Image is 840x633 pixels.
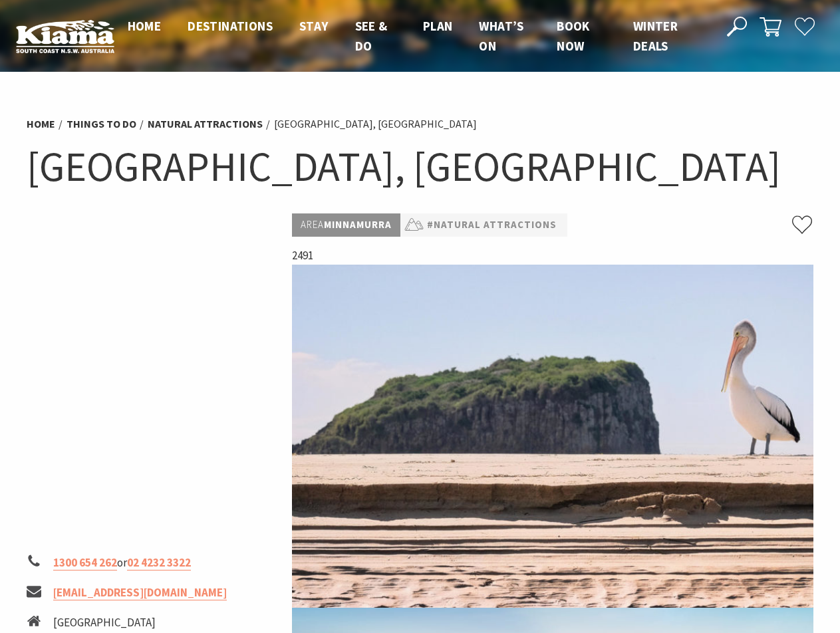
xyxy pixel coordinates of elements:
a: Plan [423,18,453,35]
span: Destinations [188,18,273,34]
nav: Main Menu [114,16,712,57]
a: Stay [299,18,329,35]
li: or [27,554,282,572]
span: See & Do [355,18,388,54]
a: 02 4232 3322 [127,555,191,570]
span: Stay [299,18,329,34]
a: Destinations [188,18,273,35]
a: Natural Attractions [148,117,263,131]
li: [GEOGRAPHIC_DATA] [53,614,182,632]
span: What’s On [479,18,523,54]
span: Area [301,218,324,231]
a: 1300 654 262 [53,555,117,570]
span: Plan [423,18,453,34]
a: [EMAIL_ADDRESS][DOMAIN_NAME] [53,585,227,600]
a: Book now [557,18,590,55]
a: Home [128,18,162,35]
img: Pelican and Rangoon Island [292,265,813,608]
a: Winter Deals [633,18,678,55]
span: Home [128,18,162,34]
span: Winter Deals [633,18,678,54]
a: #Natural Attractions [427,217,557,233]
h1: [GEOGRAPHIC_DATA], [GEOGRAPHIC_DATA] [27,140,814,193]
a: Home [27,117,55,131]
a: See & Do [355,18,388,55]
img: Kiama Logo [16,19,114,53]
p: Minnamurra [292,213,400,237]
a: Things To Do [67,117,136,131]
span: Book now [557,18,590,54]
a: What’s On [479,18,523,55]
li: [GEOGRAPHIC_DATA], [GEOGRAPHIC_DATA] [274,116,477,133]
